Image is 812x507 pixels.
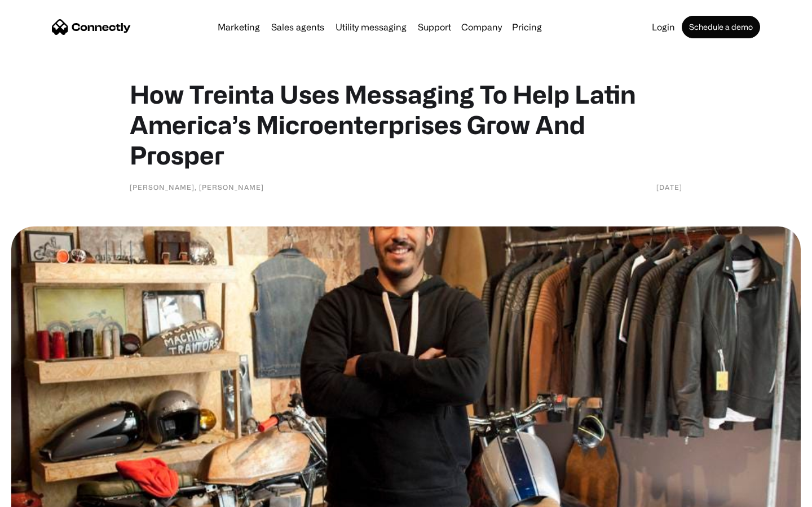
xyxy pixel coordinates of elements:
aside: Language selected: English [11,487,68,503]
div: [PERSON_NAME], [PERSON_NAME] [130,181,264,193]
div: Company [461,19,502,35]
a: Schedule a demo [682,16,760,38]
div: [DATE] [656,181,682,193]
a: Support [413,23,456,32]
ul: Language list [23,487,68,503]
a: Pricing [507,23,546,32]
a: Sales agents [267,23,329,32]
h1: How Treinta Uses Messaging To Help Latin America’s Microenterprises Grow And Prosper [130,79,682,170]
a: Login [647,23,679,32]
a: Marketing [213,23,264,32]
a: Utility messaging [331,23,411,32]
